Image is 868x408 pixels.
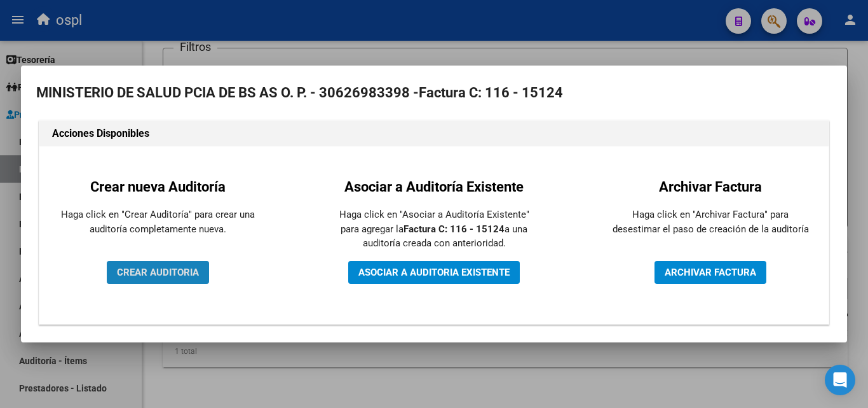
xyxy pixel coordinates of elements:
[52,126,816,141] h1: Acciones Disponibles
[59,176,256,197] h2: Crear nueva Auditoría
[665,267,756,278] span: ARCHIVAR FACTURA
[117,267,199,278] span: CREAR AUDITORIA
[336,208,532,251] p: Haga click en "Asociar a Auditoría Existente" para agregar la a una auditoría creada con anterior...
[59,208,256,236] p: Haga click en "Crear Auditoría" para crear una auditoría completamente nueva.
[612,176,809,197] h2: Archivar Factura
[612,208,809,236] p: Haga click en "Archivar Factura" para desestimar el paso de creación de la auditoría
[419,85,563,101] strong: Factura C: 116 - 15124
[654,261,766,284] button: ARCHIVAR FACTURA
[348,261,520,284] button: ASOCIAR A AUDITORIA EXISTENTE
[403,223,505,235] strong: Factura C: 116 - 15124
[358,267,510,278] span: ASOCIAR A AUDITORIA EXISTENTE
[36,81,832,105] h2: MINISTERIO DE SALUD PCIA DE BS AS O. P. - 30626983398 -
[336,176,532,197] h2: Asociar a Auditoría Existente
[107,261,209,284] button: CREAR AUDITORIA
[825,365,855,395] div: Open Intercom Messenger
